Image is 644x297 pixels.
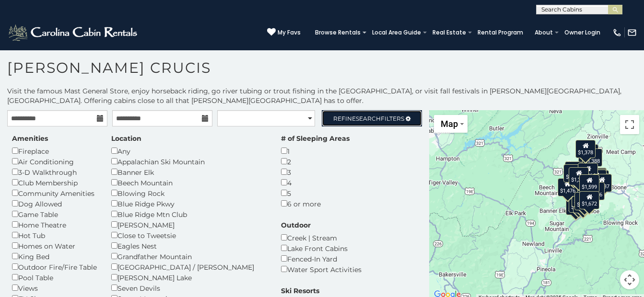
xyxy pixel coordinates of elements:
div: $1,933 [572,189,592,207]
a: My Favs [267,28,301,37]
div: Blowing Rock [111,188,267,198]
div: $1,599 [579,174,599,193]
label: Location [111,134,141,143]
span: My Favs [278,28,301,37]
span: Search [356,115,381,122]
div: Blue Ridge Mtn Club [111,209,267,219]
label: Amenities [12,134,48,143]
button: Toggle fullscreen view [620,115,639,134]
div: Views [12,283,97,293]
div: King Bed [12,251,97,262]
div: Fenced-In Yard [281,253,362,264]
div: Hot Tub [12,230,97,240]
div: $1,431 [575,192,595,210]
a: Rental Program [473,26,528,39]
div: Appalachian Ski Mountain [111,156,267,167]
div: Lake Front Cabins [281,243,362,253]
a: Real Estate [428,26,471,39]
a: Owner Login [560,26,605,39]
div: [GEOGRAPHIC_DATA] / [PERSON_NAME] [111,262,267,272]
div: Game Table [12,209,97,219]
div: Seven Devils [111,283,267,293]
div: 1 [281,146,350,156]
div: Community Amenities [12,188,97,198]
button: Change map style [434,115,468,133]
div: [PERSON_NAME] [111,219,267,230]
div: Club Membership [12,177,97,188]
a: RefineSearchFilters [322,110,422,126]
img: mail-regular-white.png [627,28,637,37]
div: $1,311 [569,167,589,185]
div: $1,715 [569,194,589,213]
div: Air Conditioning [12,156,97,167]
div: Outdoor Fire/Fire Table [12,262,97,272]
div: Home Theatre [12,219,97,230]
div: Pool Table [12,272,97,283]
div: [PERSON_NAME] Lake [111,272,267,283]
div: Dog Allowed [12,198,97,209]
div: Water Sport Activities [281,264,362,274]
div: Close to Tweetsie [111,230,267,240]
div: 3-D Walkthrough [12,167,97,177]
label: # of Sleeping Areas [281,134,350,143]
div: 6 or more [281,198,350,209]
div: $2,115 [566,197,586,215]
div: Banner Elk [111,167,267,177]
div: Grandfather Mountain [111,251,267,262]
label: Outdoor [281,220,311,230]
div: $1,672 [580,191,600,209]
div: $1,476 [558,178,578,196]
span: Refine Filters [333,115,404,122]
div: $1,064 [578,163,598,181]
div: Homes on Water [12,240,97,251]
div: Blue Ridge Pkwy [111,198,267,209]
img: White-1-2.png [7,23,140,42]
div: 2 [281,156,350,167]
a: Local Area Guide [367,26,426,39]
div: 5 [281,188,350,198]
div: $1,537 [592,174,612,192]
span: Map [441,119,458,129]
div: Eagles Nest [111,240,267,251]
div: Fireplace [12,146,97,156]
button: Map camera controls [620,270,639,289]
label: Ski Resorts [281,286,319,296]
div: 4 [281,177,350,188]
a: Browse Rentals [310,26,365,39]
div: $2,163 [563,164,584,183]
div: Creek | Stream [281,232,362,243]
div: $1,378 [575,140,596,158]
div: $2,446 [565,161,585,180]
div: Beech Mountain [111,177,267,188]
div: Any [111,146,267,156]
div: 3 [281,167,350,177]
img: phone-regular-white.png [612,28,622,37]
a: About [530,26,558,39]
